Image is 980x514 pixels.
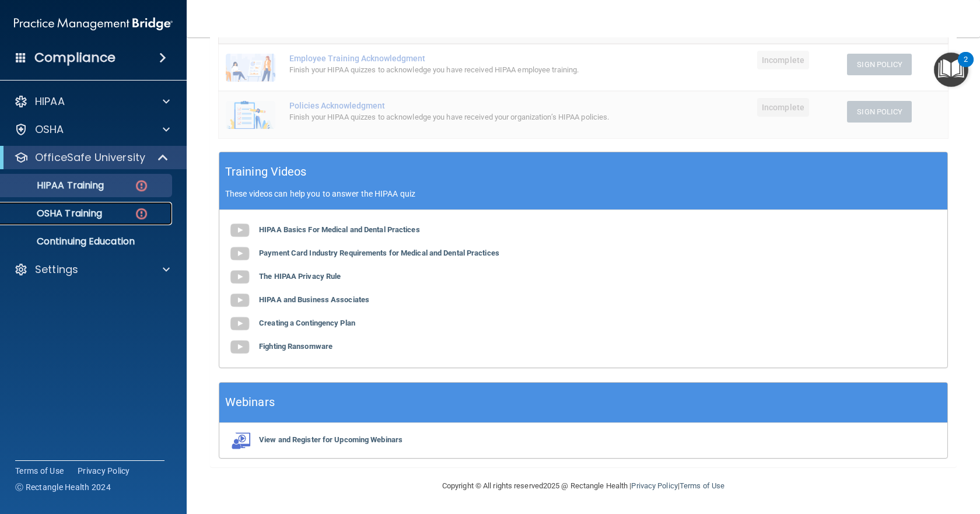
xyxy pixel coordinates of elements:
div: Policies Acknowledgment [289,101,622,110]
img: danger-circle.6113f641.png [134,207,149,221]
a: HIPAA [14,95,170,109]
p: OfficeSafe University [35,151,145,165]
img: gray_youtube_icon.38fcd6cc.png [228,335,251,359]
span: Incomplete [757,51,809,69]
img: gray_youtube_icon.38fcd6cc.png [228,219,251,242]
img: PMB logo [14,12,173,36]
div: Finish your HIPAA quizzes to acknowledge you have received your organization’s HIPAA policies. [289,110,622,124]
img: gray_youtube_icon.38fcd6cc.png [228,289,251,312]
b: View and Register for Upcoming Webinars [259,435,402,444]
h5: Training Videos [225,162,307,182]
p: OSHA [35,123,64,137]
div: Employee Training Acknowledgment [289,54,622,63]
div: Copyright © All rights reserved 2025 @ Rectangle Health | | [370,467,796,505]
h5: Webinars [225,392,275,412]
div: 2 [964,60,968,75]
a: OSHA [14,123,170,137]
b: Creating a Contingency Plan [259,319,355,327]
span: Incomplete [757,98,809,117]
p: HIPAA [35,95,65,109]
a: Terms of Use [680,481,724,490]
b: Payment Card Industry Requirements for Medical and Dental Practices [259,249,499,257]
button: Sign Policy [847,54,912,75]
p: Continuing Education [8,236,167,247]
p: OSHA Training [8,208,102,219]
b: HIPAA and Business Associates [259,295,369,304]
img: webinarIcon.c7ebbf15.png [228,432,251,449]
a: Privacy Policy [631,481,677,490]
img: danger-circle.6113f641.png [134,179,149,193]
a: OfficeSafe University [14,151,169,165]
span: Ⓒ Rectangle Health 2024 [15,481,111,493]
img: gray_youtube_icon.38fcd6cc.png [228,242,251,265]
button: Sign Policy [847,101,912,123]
a: Terms of Use [15,465,64,477]
p: These videos can help you to answer the HIPAA quiz [225,189,942,198]
img: gray_youtube_icon.38fcd6cc.png [228,312,251,335]
p: HIPAA Training [8,180,104,191]
h4: Compliance [34,50,116,66]
div: Finish your HIPAA quizzes to acknowledge you have received HIPAA employee training. [289,63,622,77]
a: Settings [14,263,170,277]
img: gray_youtube_icon.38fcd6cc.png [228,265,251,289]
button: Open Resource Center, 2 new notifications [934,53,968,87]
b: The HIPAA Privacy Rule [259,272,341,281]
a: Privacy Policy [78,465,130,477]
iframe: Drift Widget Chat Controller [778,431,966,478]
b: HIPAA Basics For Medical and Dental Practices [259,225,420,234]
p: Settings [35,263,78,277]
b: Fighting Ransomware [259,342,332,351]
